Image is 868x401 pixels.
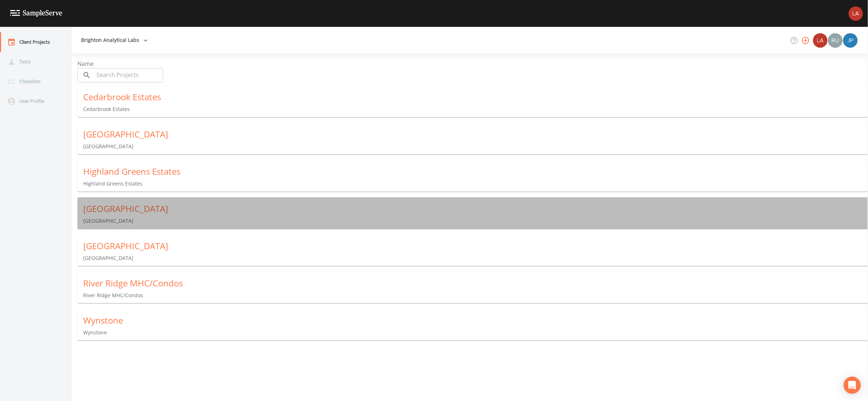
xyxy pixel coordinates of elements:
p: River Ridge MHC/Condos [83,292,868,299]
div: [GEOGRAPHIC_DATA] [83,240,868,252]
img: logo [10,10,62,17]
div: Highland Greens Estates [83,166,868,177]
img: a5c06d64ce99e847b6841ccd0307af82 [828,33,843,48]
div: [GEOGRAPHIC_DATA] [83,203,868,214]
div: Open Intercom Messenger [844,377,861,394]
span: Name [77,60,94,68]
div: Joshua gere Paul [843,33,858,48]
img: bd2ccfa184a129701e0c260bc3a09f9b [813,33,827,48]
div: Russell Schindler [828,33,843,48]
p: Wynstone [83,329,868,336]
div: [GEOGRAPHIC_DATA] [83,129,868,140]
div: Brighton Analytical [813,33,828,48]
p: [GEOGRAPHIC_DATA] [83,217,868,224]
div: River Ridge MHC/Condos [83,277,868,289]
p: [GEOGRAPHIC_DATA] [83,143,868,150]
p: Cedarbrook Estates [83,106,868,113]
img: 41241ef155101aa6d92a04480b0d0000 [843,33,858,48]
p: Highland Greens Estates [83,180,868,187]
div: Wynstone [83,315,868,326]
img: bd2ccfa184a129701e0c260bc3a09f9b [849,6,863,21]
button: Brighton Analytical Labs [78,34,151,47]
p: [GEOGRAPHIC_DATA] [83,255,868,262]
input: Search Projects [94,68,163,82]
div: Cedarbrook Estates [83,91,868,103]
